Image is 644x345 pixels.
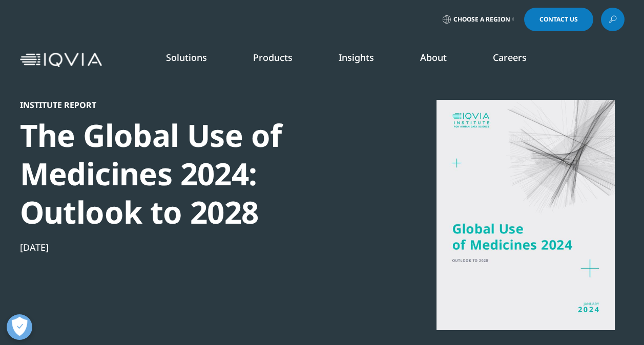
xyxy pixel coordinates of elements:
[339,51,374,63] a: Insights
[493,51,527,63] a: Careers
[253,51,293,63] a: Products
[524,8,593,31] a: Contact Us
[7,314,32,340] button: Open Preferences
[20,100,371,110] div: Institute Report
[20,53,102,68] img: IQVIA Healthcare Information Technology and Pharma Clinical Research Company
[20,116,371,231] div: The Global Use of Medicines 2024: Outlook to 2028
[420,51,447,63] a: About
[166,51,207,63] a: Solutions
[106,36,625,84] nav: Primary
[539,16,578,23] span: Contact Us
[20,241,371,253] div: [DATE]
[453,15,510,24] span: Choose a Region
